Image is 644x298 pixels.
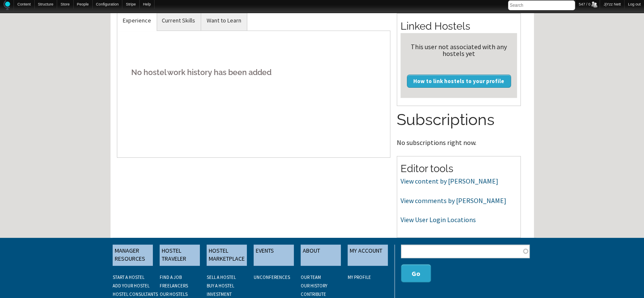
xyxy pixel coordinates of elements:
a: MY ACCOUNT [348,245,388,266]
a: OUR HOSTELS [160,291,188,297]
a: UNCONFERENCES [254,274,290,280]
a: BUY A HOSTEL [207,283,234,289]
input: Search [508,0,575,10]
a: ABOUT [301,245,341,266]
a: Experience [117,10,157,31]
a: CONTRIBUTE [301,291,326,297]
a: ADD YOUR HOSTEL [113,283,149,289]
img: Home [3,0,10,10]
a: FIND A JOB [160,274,182,280]
a: View User Login Locations [401,215,476,224]
a: MANAGER RESOURCES [113,245,153,266]
h2: Linked Hostels [401,19,517,33]
a: How to link hostels to your profile [407,75,511,87]
a: View comments by [PERSON_NAME] [401,196,506,205]
a: My Profile [348,274,371,280]
div: This user not associated with any hostels yet [404,43,514,57]
a: HOSTEL MARKETPLACE [207,245,247,266]
h5: No hostel work history has been added [124,59,384,85]
a: OUR HISTORY [301,283,327,289]
a: HOSTEL TRAVELER [160,245,200,266]
h2: Subscriptions [397,109,521,131]
h2: Editor tools [401,162,517,176]
a: Current Skills [156,10,201,31]
a: HOSTEL CONSULTANTS [113,291,158,297]
button: Go [401,264,431,282]
a: FREELANCERS [160,283,188,289]
section: No subscriptions right now. [397,109,521,145]
a: EVENTS [254,245,294,266]
a: View content by [PERSON_NAME] [401,177,498,185]
a: Want to Learn [201,10,247,31]
a: OUR TEAM [301,274,321,280]
a: START A HOSTEL [113,274,144,280]
a: SELL A HOSTEL [207,274,236,280]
